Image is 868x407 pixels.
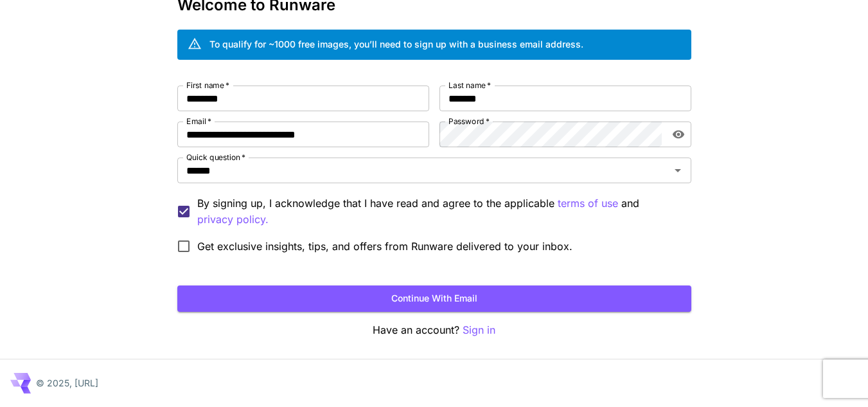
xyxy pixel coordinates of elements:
[177,285,691,312] button: Continue with email
[197,212,269,228] p: privacy policy.
[209,37,583,51] div: To qualify for ~1000 free images, you’ll need to sign up with a business email address.
[669,161,687,179] button: Open
[197,195,681,228] p: By signing up, I acknowledge that I have read and agree to the applicable and
[448,116,490,127] label: Password
[558,195,618,212] p: terms of use
[667,123,690,146] button: toggle password visibility
[36,376,98,390] p: © 2025, [URL]
[197,212,269,228] button: By signing up, I acknowledge that I have read and agree to the applicable terms of use and
[186,116,211,127] label: Email
[177,322,691,338] p: Have an account?
[558,195,618,212] button: By signing up, I acknowledge that I have read and agree to the applicable and privacy policy.
[186,80,229,91] label: First name
[463,322,495,338] button: Sign in
[186,152,245,163] label: Quick question
[197,239,572,254] span: Get exclusive insights, tips, and offers from Runware delivered to your inbox.
[448,80,491,91] label: Last name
